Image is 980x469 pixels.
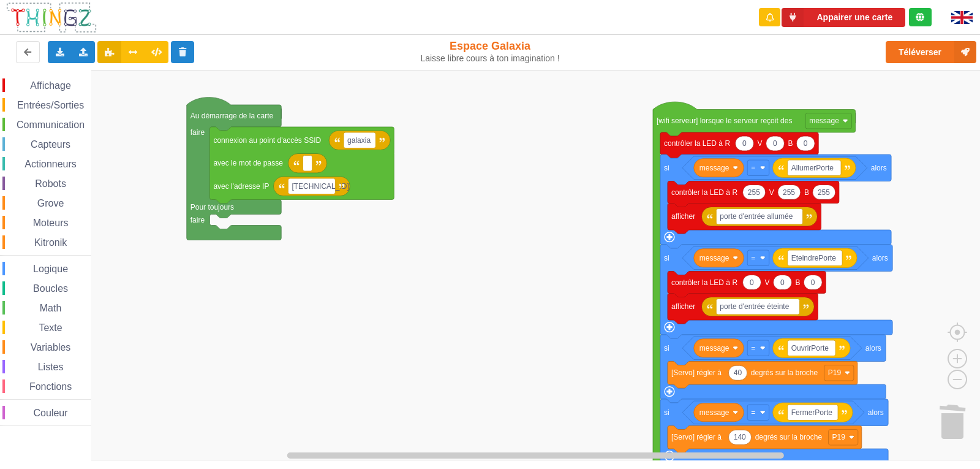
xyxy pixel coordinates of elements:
[748,188,760,196] text: 255
[213,182,269,191] text: avec l'adresse IP
[347,136,371,145] text: galaxia
[750,278,754,286] text: 0
[796,278,801,286] text: B
[406,39,575,64] div: Espace Galaxia
[742,139,747,148] text: 0
[671,368,722,377] text: [Servo] régler à
[755,433,823,441] text: degrés sur la broche
[292,182,349,191] text: [TECHNICAL_ID]
[751,344,755,353] text: =
[36,198,66,208] span: Grove
[32,408,70,418] span: Couleur
[783,188,795,196] text: 255
[832,433,846,441] text: P19
[780,278,785,286] text: 0
[671,302,695,311] text: afficher
[871,164,887,172] text: alors
[190,202,234,211] text: Pour toujours
[699,164,729,172] text: message
[664,139,730,148] text: contrôler la LED à R
[758,139,763,148] text: V
[31,283,70,294] span: Boucles
[664,254,669,262] text: si
[791,164,834,172] text: AllumerPorte
[868,408,884,417] text: alors
[406,53,575,64] div: Laisse libre cours à ton imagination !
[671,278,737,286] text: contrôler la LED à R
[699,408,729,417] text: message
[32,237,69,248] span: Kitronik
[788,139,793,148] text: B
[751,164,755,172] text: =
[671,188,737,196] text: contrôler la LED à R
[23,159,78,169] span: Actionneurs
[872,254,888,262] text: alors
[865,344,881,353] text: alors
[751,254,755,262] text: =
[818,188,830,196] text: 255
[37,322,64,333] span: Texte
[671,433,722,441] text: [Servo] régler à
[804,139,808,148] text: 0
[791,408,833,417] text: FermerPorte
[751,368,818,377] text: degrés sur la broche
[15,100,86,110] span: Entrées/Sorties
[33,178,68,189] span: Robots
[213,159,283,167] text: avec le mot de passe
[31,218,70,228] span: Moteurs
[951,11,973,24] img: gb.png
[811,278,815,286] text: 0
[782,8,905,27] button: Appairer une carte
[190,128,205,137] text: faire
[699,344,729,353] text: message
[828,368,842,377] text: P19
[769,188,774,196] text: V
[28,80,72,91] span: Affichage
[657,116,792,125] text: [wifi serveur] lorsque le serveur reçoit des
[791,254,837,262] text: EteindrePorte
[809,116,839,125] text: message
[29,342,73,353] span: Variables
[734,433,746,441] text: 140
[29,139,72,150] span: Capteurs
[734,368,742,377] text: 40
[190,112,274,120] text: Au démarrage de la carte
[15,120,86,130] span: Communication
[190,215,205,224] text: faire
[38,303,64,313] span: Math
[36,362,66,372] span: Listes
[699,254,729,262] text: message
[6,1,97,34] img: thingz_logo.png
[664,344,669,353] text: si
[213,136,321,145] text: connexion au point d'accès SSID
[720,212,793,221] text: porte d'entrée allumée
[804,188,809,196] text: B
[720,302,789,311] text: porte d'entrée éteinte
[28,381,73,392] span: Fonctions
[773,139,777,148] text: 0
[909,8,932,26] div: Tu es connecté au serveur de création de Thingz
[751,408,755,417] text: =
[765,278,770,286] text: V
[671,212,695,221] text: afficher
[664,408,669,417] text: si
[664,164,669,172] text: si
[886,41,976,63] button: Téléverser
[791,344,829,353] text: OuvrirPorte
[31,264,70,274] span: Logique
